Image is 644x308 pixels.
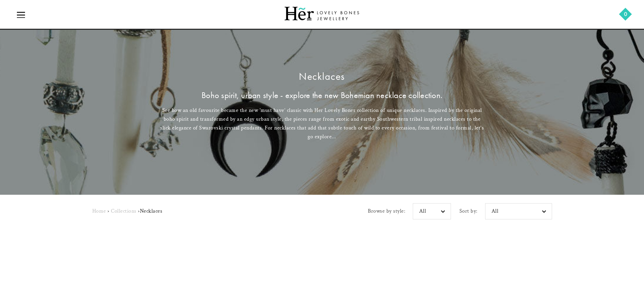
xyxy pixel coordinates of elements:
a: Home [92,208,106,215]
img: Her Lovely Bones Jewellery Logo [285,7,359,20]
p: See how an old favourite became the new 'must have’ classic with Her Lovely Bones collection of u... [160,106,484,141]
a: icon-menu-open icon-menu-close [14,7,28,23]
label: Browse by style: [368,208,405,215]
label: Sort by: [459,208,478,215]
span: › [138,208,140,215]
h1: Necklaces [92,70,552,84]
div: Necklaces [92,208,163,215]
a: Collections [111,208,137,215]
a: 0 [620,9,630,19]
span: › [108,208,110,215]
h2: Boho spirit, urban style - explore the new Bohemian necklace collection. [160,91,484,101]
